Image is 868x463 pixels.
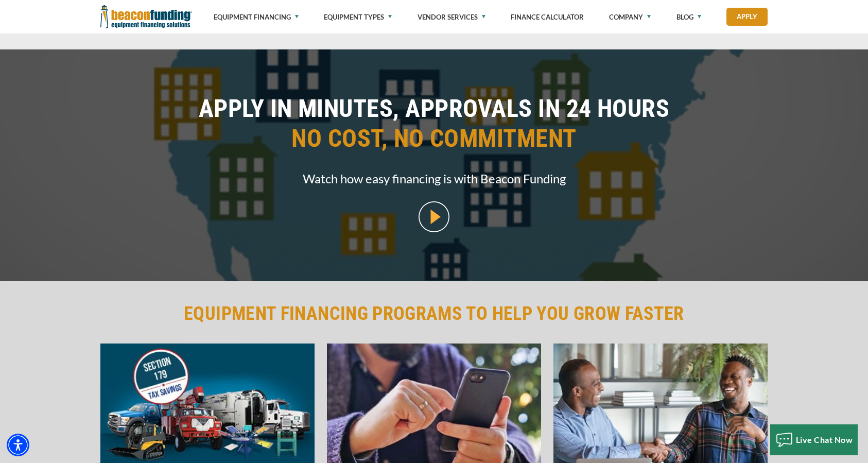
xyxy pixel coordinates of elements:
button: Live Chat Now [770,424,858,455]
h1: APPLY IN MINUTES, APPROVALS IN 24 HOURS [100,94,768,161]
span: Watch how easy financing is with Beacon Funding [100,169,768,188]
div: Accessibility Menu [7,434,29,456]
span: Live Chat Now [796,435,853,444]
img: video modal pop-up play button [419,201,449,232]
h2: EQUIPMENT FINANCING PROGRAMS TO HELP YOU GROW FASTER [100,302,768,325]
span: NO COST, NO COMMITMENT [100,124,768,153]
a: Apply [726,8,768,26]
